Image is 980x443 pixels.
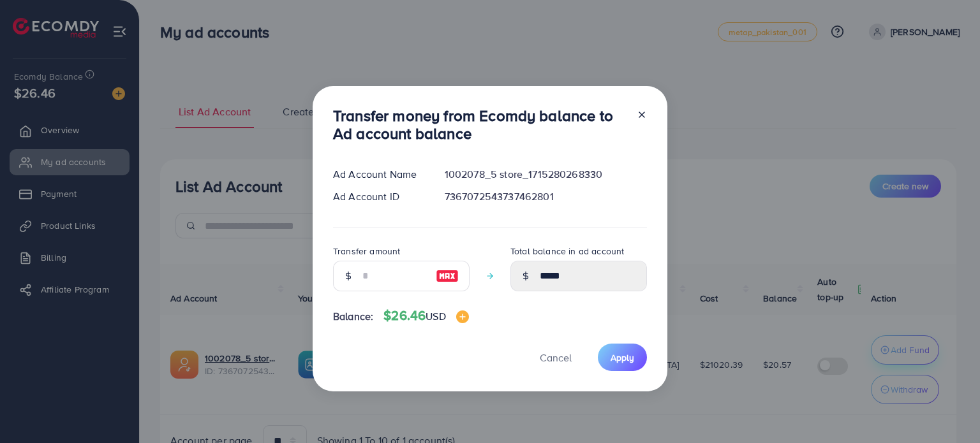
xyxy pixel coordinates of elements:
button: Cancel [524,344,588,371]
span: USD [426,309,445,323]
span: Cancel [540,351,572,365]
h3: Transfer money from Ecomdy balance to Ad account balance [333,106,627,143]
img: image [456,310,469,323]
span: Apply [611,351,634,364]
h4: $26.46 [383,308,468,324]
div: Ad Account ID [323,189,434,204]
img: image [436,268,459,284]
div: 1002078_5 store_1715280268330 [434,167,657,182]
label: Total balance in ad account [510,245,624,258]
iframe: Chat [926,386,970,433]
label: Transfer amount [333,245,400,258]
button: Apply [598,344,647,371]
div: Ad Account Name [323,167,434,182]
div: 7367072543737462801 [434,189,657,204]
span: Balance: [333,309,373,324]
